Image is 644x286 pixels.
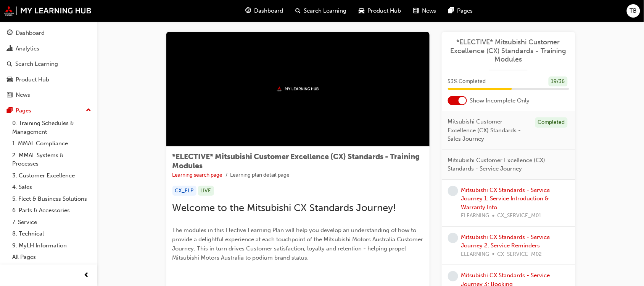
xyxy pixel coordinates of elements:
[497,211,542,220] span: CX_SERVICE_M01
[449,6,454,16] span: pages-icon
[353,3,407,19] a: car-iconProduct Hub
[254,6,283,15] span: Dashboard
[9,170,94,182] a: 3. Customer Excellence
[497,250,542,259] span: CX_SERVICE_M02
[84,271,90,280] span: prev-icon
[461,211,489,220] span: ELEARNING
[9,149,94,170] a: 2. MMAL Systems & Processes
[172,152,420,170] span: *ELECTIVE* Mitsubishi Customer Excellence (CX) Standards - Training Modules
[15,60,58,68] div: Search Learning
[16,75,49,84] div: Product Hub
[3,104,94,118] button: Pages
[413,6,419,16] span: news-icon
[461,187,550,211] a: Mitsubishi CX Standards - Service Journey 1: Service Introduction & Warranty Info
[448,186,458,196] span: learningRecordVerb_NONE-icon
[4,6,92,16] img: mmal
[448,38,569,64] a: *ELECTIVE* Mitsubishi Customer Excellence (CX) Standards - Training Modules
[7,30,13,37] span: guage-icon
[359,6,364,16] span: car-icon
[627,4,640,18] button: TB
[9,251,94,263] a: All Pages
[198,186,214,196] div: LIVE
[3,88,94,102] a: News
[448,271,458,281] span: learningRecordVerb_NONE-icon
[9,205,94,216] a: 6. Parts & Accessories
[9,228,94,240] a: 8. Technical
[407,3,443,19] a: news-iconNews
[295,6,301,16] span: search-icon
[172,202,396,214] span: Welcome to the Mitsubishi CX Standards Journey!
[245,6,251,16] span: guage-icon
[443,3,479,19] a: pages-iconPages
[7,61,12,68] span: search-icon
[7,107,13,114] span: pages-icon
[9,240,94,252] a: 9. MyLH Information
[3,26,94,40] a: Dashboard
[277,86,319,91] img: mmal
[230,171,290,180] li: Learning plan detail page
[630,6,637,15] span: TB
[9,138,94,149] a: 1. MMAL Compliance
[448,77,486,86] span: 53 % Completed
[448,233,458,243] span: learningRecordVerb_NONE-icon
[172,186,196,196] div: CX_ELP
[3,57,94,71] a: Search Learning
[9,181,94,193] a: 4. Sales
[535,117,568,128] div: Completed
[16,44,39,53] div: Analytics
[461,250,489,259] span: ELEARNING
[7,45,13,52] span: chart-icon
[86,106,91,115] span: up-icon
[172,172,223,178] a: Learning search page
[457,6,473,15] span: Pages
[16,106,31,115] div: Pages
[16,29,45,37] div: Dashboard
[448,156,563,173] span: Mitsubishi Customer Excellence (CX) Standards - Service Journey
[3,42,94,56] a: Analytics
[448,117,529,143] span: Mitsubishi Customer Excellence (CX) Standards - Sales Journey
[7,92,13,99] span: news-icon
[7,76,13,83] span: car-icon
[470,96,530,105] span: Show Incomplete Only
[16,91,30,99] div: News
[289,3,353,19] a: search-iconSearch Learning
[172,227,425,261] span: The modules in this Elective Learning Plan will help you develop an understanding of how to provi...
[9,193,94,205] a: 5. Fleet & Business Solutions
[367,6,401,15] span: Product Hub
[304,6,346,15] span: Search Learning
[239,3,289,19] a: guage-iconDashboard
[3,24,94,104] button: DashboardAnalyticsSearch LearningProduct HubNews
[461,234,550,249] a: Mitsubishi CX Standards - Service Journey 2: Service Reminders
[9,117,94,138] a: 0. Training Schedules & Management
[9,216,94,228] a: 7. Service
[3,73,94,87] a: Product Hub
[422,6,436,15] span: News
[549,76,568,87] div: 19 / 36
